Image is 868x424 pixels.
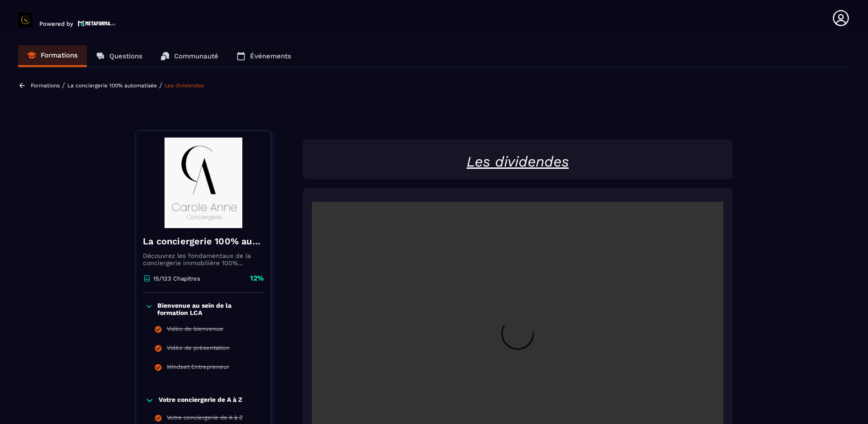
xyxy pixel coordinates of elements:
img: logo-branding [18,13,33,27]
div: Mindset Entrepreneur [167,363,229,373]
img: banner [143,138,264,228]
p: Événements [250,52,291,60]
a: Événements [227,45,300,67]
p: Powered by [39,20,73,27]
div: Vidéo de présentation [167,344,230,354]
p: Votre conciergerie de A à Z [159,396,242,405]
div: Votre conciergerie de A à Z [167,414,243,424]
a: Questions [87,45,151,67]
img: logo [78,19,116,27]
div: Vidéo de bienvenue [167,325,223,335]
a: Communauté [151,45,227,67]
p: 15/123 Chapitres [153,275,200,282]
span: / [159,81,162,90]
p: 12% [250,273,264,283]
a: Les dividendes [165,82,204,89]
u: Les dividendes [467,153,569,170]
h4: La conciergerie 100% automatisée [143,235,264,248]
span: / [62,81,65,90]
a: Formations [31,82,60,89]
p: Formations [41,51,78,59]
a: La conciergerie 100% automatisée [67,82,157,89]
p: Bienvenue au sein de la formation LCA [157,302,262,316]
p: Découvrez les fondamentaux de la conciergerie immobilière 100% automatisée. Cette formation est c... [143,252,264,267]
p: Communauté [174,52,218,60]
a: Formations [18,45,87,67]
p: Questions [109,52,142,60]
